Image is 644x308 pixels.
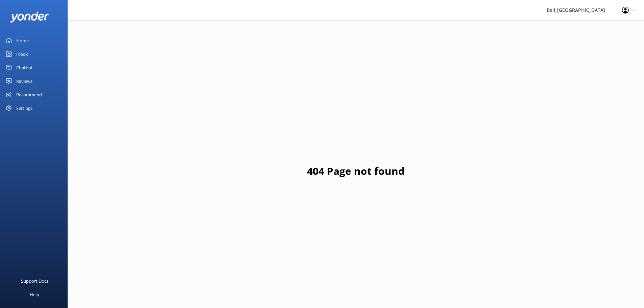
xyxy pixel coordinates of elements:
[16,34,29,47] div: Home
[16,74,32,88] div: Reviews
[16,47,28,61] div: Inbox
[10,11,49,23] img: yonder-white-logo.png
[16,88,42,101] div: Recommend
[16,101,32,115] div: Settings
[307,163,405,179] h1: 404 Page not found
[16,61,33,74] div: Chatbot
[21,274,48,288] div: Support Docs
[30,288,39,301] div: Help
